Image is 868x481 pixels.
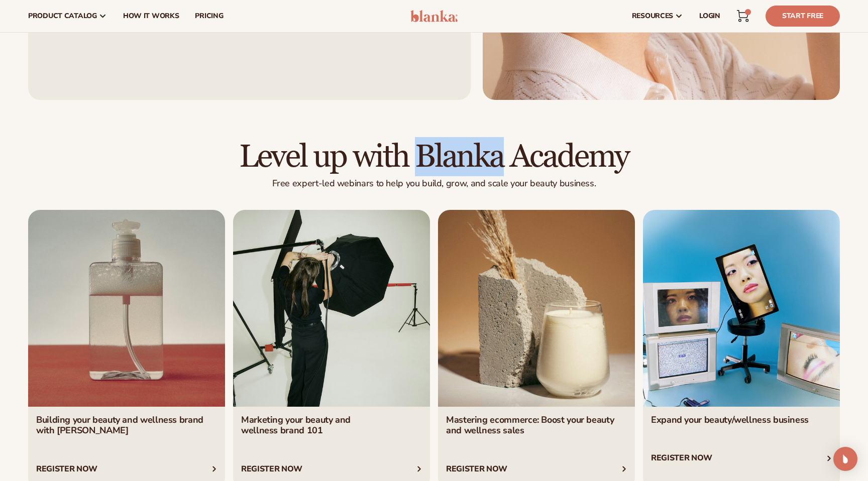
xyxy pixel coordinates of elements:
[766,6,840,27] a: Start Free
[410,10,458,22] img: logo
[632,12,673,20] span: resources
[28,140,840,174] h2: Level up with Blanka Academy
[195,12,223,20] span: pricing
[28,12,97,20] span: product catalog
[747,9,748,15] span: 1
[28,178,840,189] p: Free expert-led webinars to help you build, grow, and scale your beauty business.
[699,12,720,20] span: LOGIN
[833,447,857,471] div: Open Intercom Messenger
[123,12,179,20] span: How It Works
